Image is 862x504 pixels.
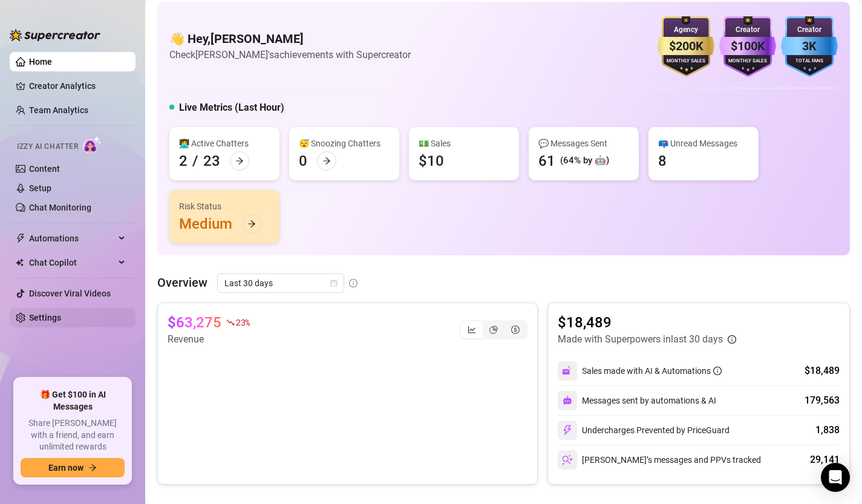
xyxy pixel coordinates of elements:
[168,313,221,332] article: $63,275
[29,76,126,96] a: Creator Analytics
[560,154,609,168] div: (64% by 🤖)
[29,253,115,272] span: Chat Copilot
[719,57,776,65] div: Monthly Sales
[29,164,60,174] a: Content
[299,137,390,150] div: 😴 Snoozing Chatters
[728,335,736,344] span: info-circle
[538,137,629,150] div: 💬 Messages Sent
[538,151,555,171] div: 61
[29,229,115,248] span: Automations
[17,141,78,152] span: Izzy AI Chatter
[562,365,573,376] img: svg%3e
[330,280,338,287] span: calendar
[562,425,573,436] img: svg%3e
[29,57,52,67] a: Home
[226,318,235,327] span: fall
[349,279,358,287] span: info-circle
[658,57,714,65] div: Monthly Sales
[29,203,91,212] a: Chat Monitoring
[21,417,125,453] span: Share [PERSON_NAME] with a friend, and earn unlimited rewards
[558,313,736,332] article: $18,489
[805,393,840,408] div: 179,563
[29,289,111,298] a: Discover Viral Videos
[224,274,337,292] span: Last 30 days
[805,364,840,378] div: $18,489
[21,458,125,477] button: Earn nowarrow-right
[815,423,840,437] div: 1,838
[299,151,307,171] div: 0
[719,24,776,36] div: Creator
[781,57,838,65] div: Total Fans
[719,37,776,56] div: $100K
[558,332,723,347] article: Made with Superpowers in last 30 days
[10,29,100,41] img: logo-BBDzfeDw.svg
[821,463,850,492] div: Open Intercom Messenger
[235,157,244,165] span: arrow-right
[658,137,749,150] div: 📪 Unread Messages
[468,326,476,334] span: line-chart
[558,421,730,440] div: Undercharges Prevented by PriceGuard
[16,258,24,267] img: Chat Copilot
[781,37,838,56] div: 3K
[203,151,220,171] div: 23
[419,137,509,150] div: 💵 Sales
[179,100,284,115] h5: Live Metrics (Last Hour)
[179,200,270,213] div: Risk Status
[29,183,51,193] a: Setup
[21,389,125,413] span: 🎁 Get $100 in AI Messages
[658,16,714,77] img: gold-badge-CigiZidd.svg
[658,24,714,36] div: Agency
[460,320,527,339] div: segmented control
[236,316,250,328] span: 23 %
[713,367,722,375] span: info-circle
[16,234,25,243] span: thunderbolt
[83,136,102,154] img: AI Chatter
[29,105,88,115] a: Team Analytics
[511,326,520,334] span: dollar-circle
[88,463,97,472] span: arrow-right
[247,220,256,228] span: arrow-right
[562,454,573,465] img: svg%3e
[563,396,572,405] img: svg%3e
[719,16,776,77] img: purple-badge-B9DA21FR.svg
[169,47,411,62] article: Check [PERSON_NAME]'s achievements with Supercreator
[658,151,667,171] div: 8
[29,313,61,322] a: Settings
[489,326,498,334] span: pie-chart
[179,137,270,150] div: 👩‍💻 Active Chatters
[322,157,331,165] span: arrow-right
[179,151,188,171] div: 2
[419,151,444,171] div: $10
[781,24,838,36] div: Creator
[157,273,207,292] article: Overview
[558,391,716,410] div: Messages sent by automations & AI
[781,16,838,77] img: blue-badge-DgoSNQY1.svg
[169,30,411,47] h4: 👋 Hey, [PERSON_NAME]
[168,332,250,347] article: Revenue
[658,37,714,56] div: $200K
[48,463,83,473] span: Earn now
[582,364,722,378] div: Sales made with AI & Automations
[558,450,761,470] div: [PERSON_NAME]’s messages and PPVs tracked
[810,453,840,467] div: 29,141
